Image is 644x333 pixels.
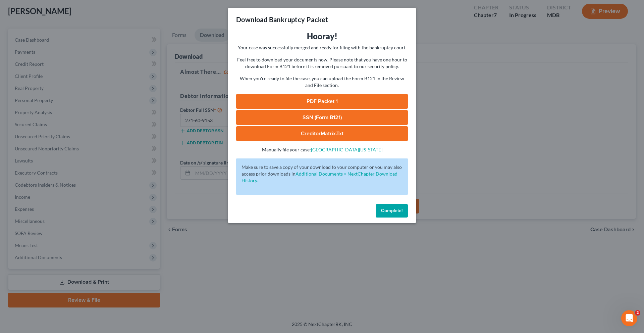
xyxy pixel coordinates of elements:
[236,31,408,42] h3: Hooray!
[635,310,640,316] span: 2
[236,126,408,141] a: CreditorMatrix.txt
[236,44,408,51] p: Your case was successfully merged and ready for filing with the bankruptcy court.
[236,94,408,109] a: PDF Packet 1
[621,310,637,326] iframe: Intercom live chat
[241,171,397,183] a: Additional Documents > NextChapter Download History.
[236,15,328,24] h3: Download Bankruptcy Packet
[311,147,382,152] a: [GEOGRAPHIC_DATA][US_STATE]
[236,146,408,153] p: Manually file your case:
[236,110,408,125] a: SSN (Form B121)
[241,164,402,184] p: Make sure to save a copy of your download to your computer or you may also access prior downloads in
[236,75,408,89] p: When you're ready to file the case, you can upload the Form B121 in the Review and File section.
[236,56,408,70] p: Feel free to download your documents now. Please note that you have one hour to download Form B12...
[376,204,408,218] button: Complete!
[381,208,402,213] span: Complete!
